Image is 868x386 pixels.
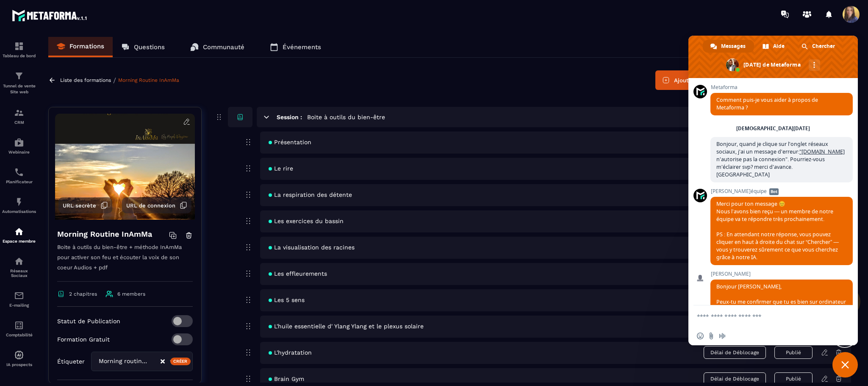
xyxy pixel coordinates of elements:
span: Metaforma [710,84,853,90]
a: formationformationTunnel de vente Site web [2,64,36,101]
a: formationformationTableau de bord [2,35,36,64]
p: Espace membre [2,239,36,243]
div: [DEMOGRAPHIC_DATA][DATE] [736,126,810,131]
img: formation [14,71,24,81]
button: Clear Selected [161,358,165,365]
span: L'hydratation [269,349,312,356]
a: Communauté [182,37,253,57]
div: Messages [703,40,754,53]
span: Merci pour ton message 😊 Nous l’avons bien reçu — un membre de notre équipe va te répondre très p... [716,200,839,261]
a: automationsautomationsWebinaire [2,131,36,161]
a: accountantaccountantComptabilité [2,314,36,344]
a: formationformationCRM [2,101,36,131]
span: 6 members [117,291,145,297]
img: logo [12,8,88,23]
span: Délai de Déblocage [704,372,766,385]
p: Tunnel de vente Site web [2,83,36,95]
p: Tableau de bord [2,53,36,58]
span: Envoyer un fichier [708,333,715,339]
span: Le rire [269,165,293,172]
p: IA prospects [2,362,36,367]
button: Publié [774,346,813,359]
p: Automatisations [2,209,36,214]
span: Messages [721,40,746,53]
div: Autres canaux [809,59,820,71]
p: Réseaux Sociaux [2,269,36,278]
p: Formation Gratuit [57,336,110,343]
a: Formations [48,37,113,57]
span: URL secrète [63,202,96,209]
span: URL de connexion [126,202,175,209]
img: automations [14,197,24,207]
p: Formations [69,42,104,50]
span: La visualisation des racines [269,244,355,251]
img: email [14,291,24,301]
img: scheduler [14,167,24,177]
span: Comment puis-je vous aider à propos de Metaforma ? [716,96,818,111]
p: Étiqueter [57,358,85,365]
span: [PERSON_NAME] [710,271,853,277]
a: emailemailE-mailing [2,284,36,314]
a: schedulerschedulerPlanificateur [2,161,36,190]
div: Fermer le chat [832,352,858,378]
p: Webinaire [2,150,36,154]
a: Liste des formations [60,77,111,83]
span: La respiration des détente [269,191,352,198]
p: Planificateur [2,179,36,184]
a: automationsautomationsEspace membre [2,220,36,250]
div: Créer [170,358,191,365]
img: social-network [14,256,24,266]
span: 2 chapitres [69,291,97,297]
span: Les exercices du bassin [269,218,344,224]
p: Boite à outils du bien-être + méthode InAmMa pour activer son feu et écouter la voix de son coeur... [57,242,193,282]
h4: Morning Routine InAmMa [57,228,152,240]
div: Chercher [794,40,843,53]
p: Communauté [203,43,244,51]
span: Morning routine InAmMa [97,357,151,366]
button: Publié [774,372,813,385]
span: Bonjour [PERSON_NAME], Peux-tu me confirmer que tu es bien sur ordinateur et sur Google Chrome lo... [716,283,846,359]
div: Aide [755,40,793,53]
span: Aide [773,40,785,53]
span: Message audio [719,333,726,339]
span: Bot [769,188,779,195]
a: automationsautomationsAutomatisations [2,190,36,220]
p: Comptabilité [2,333,36,337]
span: Délai de Déblocage [704,346,766,359]
img: formation [14,41,24,51]
span: Bonjour, quand je clique sur l'onglet réseaux sociaux, j'ai un message d'erreur: n'autorise pas l... [716,140,845,178]
span: Brain Gym [269,375,304,382]
a: Questions [113,37,173,57]
span: [PERSON_NAME]équipe [710,188,853,194]
img: automations [14,350,24,360]
img: automations [14,227,24,237]
img: background [55,114,195,220]
button: URL secrète [58,197,112,213]
button: URL de connexion [122,197,191,213]
div: Search for option [91,352,193,371]
p: Statut de Publication [57,318,120,324]
h6: Session : [277,114,302,120]
span: L'huile essentielle d' Ylang Ylang et le plexus solaire [269,323,424,330]
span: Les effleurements [269,270,327,277]
span: Insérer un emoji [697,333,704,339]
span: / [113,76,116,84]
a: Morning Routine InAmMa [118,77,179,83]
span: Chercher [812,40,835,53]
p: Événements [283,43,321,51]
img: formation [14,108,24,118]
img: accountant [14,320,24,330]
a: social-networksocial-networkRéseaux Sociaux [2,250,36,284]
button: Ajouter une session [655,70,736,90]
p: E-mailing [2,303,36,308]
a: "[DOMAIN_NAME] [799,148,845,155]
img: automations [14,137,24,148]
a: Événements [261,37,330,57]
textarea: Entrez votre message... [697,313,831,320]
span: Présentation [269,139,311,145]
span: Les 5 sens [269,296,305,303]
p: CRM [2,120,36,125]
p: Questions [134,43,165,51]
h5: Boite à outils du bien-être [307,113,385,121]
